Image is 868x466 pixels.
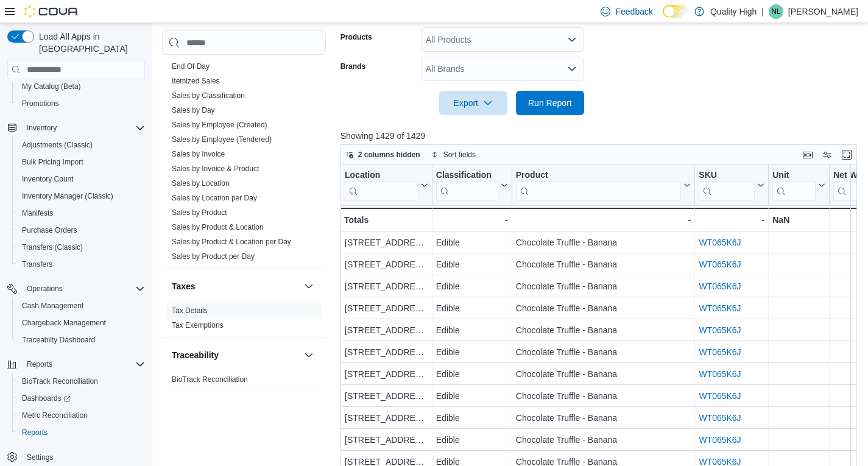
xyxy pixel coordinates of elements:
[2,448,150,466] button: Settings
[17,333,100,347] a: Traceabilty Dashboard
[172,178,230,188] span: Sales by Location
[17,206,145,221] span: Manifests
[2,356,150,373] button: Reports
[567,64,577,74] button: Open list of options
[17,138,145,152] span: Adjustments (Classic)
[345,170,418,201] div: Location
[699,413,741,423] a: WT065K6J
[172,105,215,115] span: Sales by Day
[345,279,428,294] div: [STREET_ADDRESS][PERSON_NAME]
[516,411,691,425] div: Chocolate Truffle - Banana
[345,301,428,316] div: [STREET_ADDRESS][PERSON_NAME]
[345,170,428,201] button: Location
[27,123,57,133] span: Inventory
[345,389,428,403] div: [STREET_ADDRESS][PERSON_NAME]
[710,4,757,19] p: Quality High
[302,348,316,362] button: Traceability
[567,35,577,44] button: Open list of options
[17,79,145,94] span: My Catalog (Beta)
[839,147,854,162] button: Enter fullscreen
[772,170,816,182] div: Unit
[663,5,688,18] input: Dark Mode
[22,157,83,167] span: Bulk Pricing Import
[17,333,145,347] span: Traceabilty Dashboard
[22,357,145,372] span: Reports
[17,189,145,203] span: Inventory Manager (Classic)
[436,235,508,250] div: Edible
[12,390,150,407] a: Dashboards
[436,432,508,447] div: Edible
[302,279,316,294] button: Taxes
[436,170,508,201] button: Classification
[17,223,145,238] span: Purchase Orders
[772,170,825,201] button: Unit
[172,375,248,384] span: BioTrack Reconciliation
[699,391,741,401] a: WT065K6J
[17,240,88,255] a: Transfers (Classic)
[172,349,299,361] button: Traceability
[699,259,741,269] a: WT065K6J
[516,170,682,182] div: Product
[12,331,150,348] button: Traceabilty Dashboard
[17,374,145,389] span: BioTrack Reconciliation
[436,345,508,359] div: Edible
[172,280,196,292] h3: Taxes
[172,164,259,173] a: Sales by Invoice & Product
[516,389,691,403] div: Chocolate Truffle - Banana
[516,279,691,294] div: Chocolate Truffle - Banana
[358,150,420,160] span: 2 columns hidden
[340,32,372,42] label: Products
[345,235,428,250] div: [STREET_ADDRESS][PERSON_NAME]
[172,106,215,115] a: Sales by Day
[172,91,245,101] span: Sales by Classification
[17,425,145,440] span: Reports
[436,323,508,337] div: Edible
[12,171,150,188] button: Inventory Count
[769,4,783,19] div: Nate Lyons
[22,242,83,252] span: Transfers (Classic)
[699,170,755,182] div: SKU
[172,222,264,232] span: Sales by Product & Location
[17,391,76,406] a: Dashboards
[345,170,418,182] div: Location
[172,135,272,144] a: Sales by Employee (Tendered)
[172,349,219,361] h3: Traceability
[516,323,691,337] div: Chocolate Truffle - Banana
[17,96,64,111] a: Promotions
[345,345,428,359] div: [STREET_ADDRESS][PERSON_NAME]
[22,99,59,108] span: Promotions
[22,225,77,235] span: Purchase Orders
[699,325,741,335] a: WT065K6J
[341,147,425,162] button: 2 columns hidden
[22,335,95,345] span: Traceabilty Dashboard
[17,189,118,203] a: Inventory Manager (Classic)
[17,172,79,186] a: Inventory Count
[172,252,255,261] a: Sales by Product per Day
[699,213,764,227] div: -
[436,170,498,182] div: Classification
[345,411,428,425] div: [STREET_ADDRESS][PERSON_NAME]
[17,240,145,255] span: Transfers (Classic)
[172,237,291,247] span: Sales by Product & Location per Day
[340,62,365,71] label: Brands
[162,59,326,269] div: Sales
[12,297,150,314] button: Cash Management
[436,213,508,227] div: -
[172,135,272,144] span: Sales by Employee (Tendered)
[12,407,150,424] button: Metrc Reconciliation
[34,30,145,55] span: Load All Apps in [GEOGRAPHIC_DATA]
[17,425,52,440] a: Reports
[22,174,74,184] span: Inventory Count
[22,281,145,296] span: Operations
[516,367,691,381] div: Chocolate Truffle - Banana
[2,280,150,297] button: Operations
[17,374,103,389] a: BioTrack Reconciliation
[172,306,208,316] span: Tax Details
[22,191,113,201] span: Inventory Manager (Classic)
[344,213,428,227] div: Totals
[172,252,255,261] span: Sales by Product per Day
[12,205,150,222] button: Manifests
[12,78,150,95] button: My Catalog (Beta)
[516,91,584,115] button: Run Report
[345,432,428,447] div: [STREET_ADDRESS][PERSON_NAME]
